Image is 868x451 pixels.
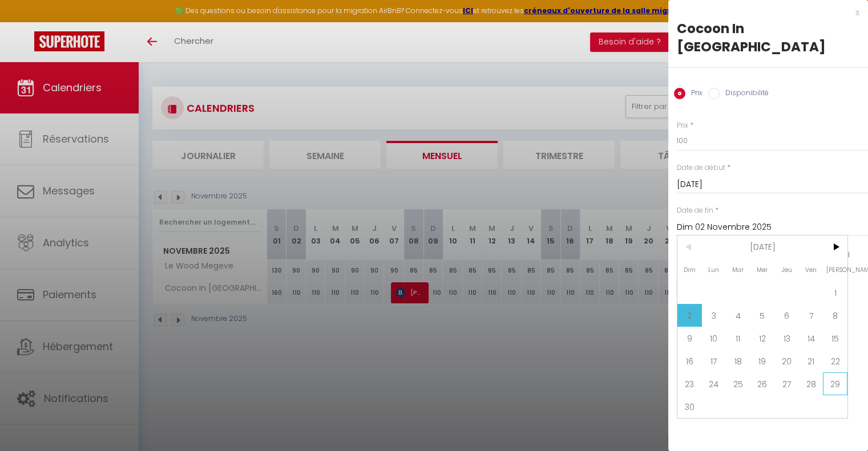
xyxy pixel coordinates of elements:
[702,304,726,327] span: 3
[823,304,847,327] span: 8
[750,327,775,350] span: 12
[823,281,847,304] span: 1
[677,304,702,327] span: 2
[774,258,799,281] span: Jeu
[702,258,726,281] span: Lun
[9,5,43,39] button: Ouvrir le widget de chat LiveChat
[668,6,859,19] div: x
[677,327,702,350] span: 9
[799,304,823,327] span: 7
[720,88,769,100] label: Disponibilité
[726,304,750,327] span: 4
[726,327,750,350] span: 11
[677,120,688,131] label: Prix
[823,327,847,350] span: 15
[774,327,799,350] span: 13
[677,350,702,372] span: 16
[774,372,799,395] span: 27
[677,235,702,258] span: <
[823,235,847,258] span: >
[702,327,726,350] span: 10
[702,372,726,395] span: 24
[799,350,823,372] span: 21
[750,350,775,372] span: 19
[677,258,702,281] span: Dim
[702,350,726,372] span: 17
[677,372,702,395] span: 23
[799,372,823,395] span: 28
[726,258,750,281] span: Mar
[677,395,702,418] span: 30
[823,372,847,395] span: 29
[726,350,750,372] span: 18
[799,327,823,350] span: 14
[726,372,750,395] span: 25
[750,372,775,395] span: 26
[823,258,847,281] span: [PERSON_NAME]
[677,19,859,56] div: Cocoon In [GEOGRAPHIC_DATA]
[799,258,823,281] span: Ven
[685,88,703,100] label: Prix
[750,258,775,281] span: Mer
[702,235,823,258] span: [DATE]
[677,162,725,173] label: Date de début
[774,304,799,327] span: 6
[774,350,799,372] span: 20
[750,304,775,327] span: 5
[823,350,847,372] span: 22
[677,205,713,216] label: Date de fin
